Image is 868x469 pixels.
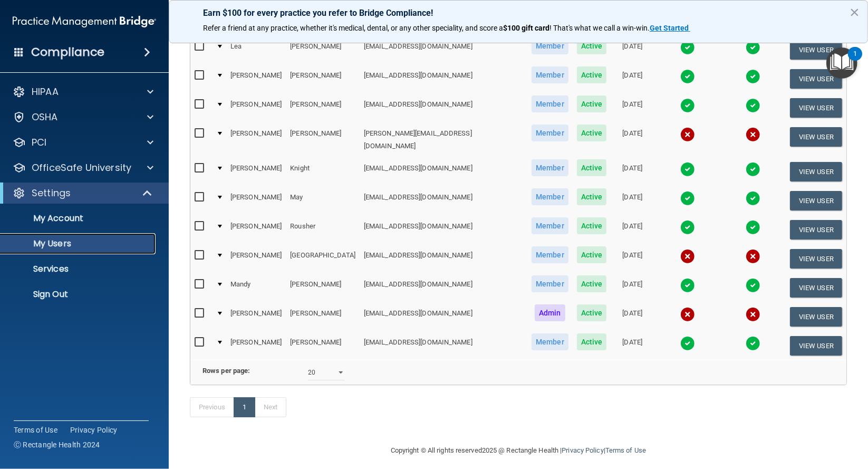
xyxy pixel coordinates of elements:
p: My Users [7,238,151,249]
td: Lea [226,35,286,64]
img: cross.ca9f0e7f.svg [746,307,760,322]
img: cross.ca9f0e7f.svg [680,307,695,322]
span: Admin [535,304,565,321]
td: [EMAIL_ADDRESS][DOMAIN_NAME] [360,157,527,186]
a: Next [255,397,286,417]
td: Rousher [286,215,360,244]
td: [PERSON_NAME] [226,331,286,360]
td: [PERSON_NAME] [286,122,360,157]
p: My Account [7,213,151,224]
td: [PERSON_NAME] [226,186,286,215]
td: [PERSON_NAME] [286,64,360,93]
a: HIPAA [13,85,153,98]
span: Active [577,246,607,263]
img: tick.e7d51cea.svg [746,191,760,206]
td: Mandy [226,273,286,302]
td: [PERSON_NAME] [286,35,360,64]
td: [PERSON_NAME][EMAIL_ADDRESS][DOMAIN_NAME] [360,122,527,157]
img: tick.e7d51cea.svg [746,69,760,84]
strong: $100 gift card [503,24,549,32]
h4: Compliance [31,45,104,60]
button: View User [790,220,842,240]
a: PCI [13,136,153,149]
span: Member [532,125,568,141]
button: Close [850,4,860,21]
p: OSHA [32,111,58,123]
a: OSHA [13,111,153,123]
a: Previous [190,397,234,417]
span: Active [577,66,607,83]
img: cross.ca9f0e7f.svg [680,127,695,142]
td: [EMAIL_ADDRESS][DOMAIN_NAME] [360,215,527,244]
span: Member [532,159,568,176]
strong: Get Started [650,24,689,32]
a: Privacy Policy [70,425,118,435]
p: Earn $100 for every practice you refer to Bridge Compliance! [203,8,834,18]
td: [DATE] [611,273,654,302]
td: [DATE] [611,64,654,93]
td: [DATE] [611,157,654,186]
button: View User [790,69,842,89]
td: [DATE] [611,215,654,244]
span: Member [532,275,568,292]
span: Member [532,333,568,350]
img: cross.ca9f0e7f.svg [680,249,695,264]
span: Member [532,95,568,112]
td: [EMAIL_ADDRESS][DOMAIN_NAME] [360,186,527,215]
td: [PERSON_NAME] [286,302,360,331]
td: [PERSON_NAME] [226,64,286,93]
p: PCI [32,136,46,149]
td: [DATE] [611,35,654,64]
img: tick.e7d51cea.svg [680,220,695,235]
img: tick.e7d51cea.svg [680,40,695,55]
span: Active [577,217,607,234]
button: View User [790,98,842,118]
a: Get Started [650,24,690,32]
p: Sign Out [7,289,151,300]
span: Member [532,246,568,263]
button: View User [790,191,842,210]
p: OfficeSafe University [32,161,131,174]
td: [EMAIL_ADDRESS][DOMAIN_NAME] [360,64,527,93]
td: [EMAIL_ADDRESS][DOMAIN_NAME] [360,244,527,273]
img: tick.e7d51cea.svg [680,98,695,113]
img: tick.e7d51cea.svg [746,98,760,113]
td: [PERSON_NAME] [286,273,360,302]
td: [DATE] [611,186,654,215]
a: Settings [13,187,153,199]
td: [EMAIL_ADDRESS][DOMAIN_NAME] [360,93,527,122]
span: Active [577,159,607,176]
span: Member [532,37,568,54]
button: View User [790,307,842,327]
td: [EMAIL_ADDRESS][DOMAIN_NAME] [360,35,527,64]
td: [EMAIL_ADDRESS][DOMAIN_NAME] [360,273,527,302]
img: tick.e7d51cea.svg [746,162,760,177]
span: Ⓒ Rectangle Health 2024 [14,439,100,450]
p: HIPAA [32,85,59,98]
a: 1 [234,397,255,417]
span: Active [577,95,607,112]
td: [DATE] [611,302,654,331]
td: [PERSON_NAME] [226,122,286,157]
button: View User [790,162,842,181]
img: tick.e7d51cea.svg [680,69,695,84]
button: View User [790,278,842,298]
button: View User [790,127,842,147]
td: [PERSON_NAME] [286,331,360,360]
img: tick.e7d51cea.svg [680,162,695,177]
div: Copyright © All rights reserved 2025 @ Rectangle Health | | [326,434,711,467]
button: View User [790,249,842,269]
a: Privacy Policy [562,446,603,454]
td: [GEOGRAPHIC_DATA] [286,244,360,273]
a: Terms of Use [605,446,646,454]
a: Terms of Use [14,425,57,435]
td: [PERSON_NAME] [226,93,286,122]
td: May [286,186,360,215]
td: [DATE] [611,122,654,157]
td: [DATE] [611,93,654,122]
span: Active [577,275,607,292]
span: ! That's what we call a win-win. [549,24,650,32]
span: Active [577,304,607,321]
span: Active [577,37,607,54]
b: Rows per page: [202,367,250,375]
